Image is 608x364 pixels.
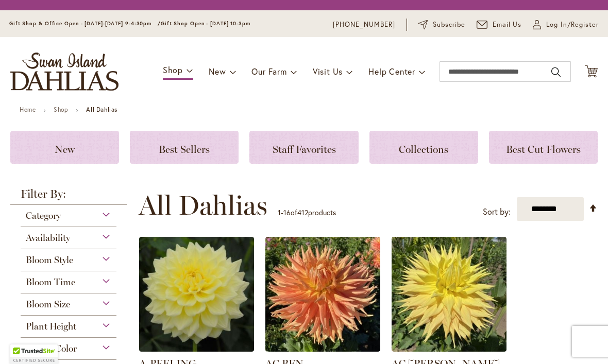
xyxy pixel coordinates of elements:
iframe: Launch Accessibility Center [8,327,37,356]
button: Search [551,64,561,80]
span: New [209,66,226,77]
p: - of products [278,204,336,221]
label: Sort by: [483,202,511,221]
span: Collections [399,143,448,155]
a: Email Us [477,20,522,30]
span: Bloom Size [26,299,70,310]
strong: Filter By: [10,188,127,205]
a: Best Cut Flowers [489,131,598,164]
span: New [55,143,75,155]
span: Shop [163,64,183,75]
span: Category [26,210,61,221]
span: Subscribe [433,20,465,30]
a: Staff Favorites [249,131,358,164]
span: Bloom Style [26,254,73,266]
span: Gift Shop Open - [DATE] 10-3pm [161,20,250,27]
span: Best Sellers [159,143,210,155]
span: Staff Favorites [273,143,336,155]
a: Subscribe [418,20,465,30]
a: Log In/Register [533,20,599,30]
span: Flower Color [26,343,77,354]
span: Plant Height [26,321,76,332]
span: 412 [297,207,308,217]
img: AC Jeri [392,237,506,352]
span: Visit Us [313,66,343,77]
a: New [10,131,119,164]
span: Our Farm [251,66,286,77]
a: A-Peeling [139,344,254,354]
a: [PHONE_NUMBER] [333,20,395,30]
span: All Dahlias [139,190,267,221]
span: Availability [26,232,70,244]
a: Best Sellers [130,131,239,164]
span: 1 [278,207,281,217]
span: 16 [283,207,291,217]
a: Home [20,106,36,113]
a: Shop [54,106,68,113]
span: Email Us [493,20,522,30]
img: A-Peeling [139,237,254,352]
a: store logo [10,53,119,91]
span: Best Cut Flowers [506,143,581,155]
img: AC BEN [265,237,380,352]
span: Bloom Time [26,276,75,288]
span: Log In/Register [546,20,599,30]
a: AC BEN [265,344,380,354]
span: Gift Shop & Office Open - [DATE]-[DATE] 9-4:30pm / [9,20,161,27]
span: Help Center [368,66,415,77]
strong: All Dahlias [86,106,117,113]
a: AC Jeri [392,344,506,354]
a: Collections [369,131,478,164]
